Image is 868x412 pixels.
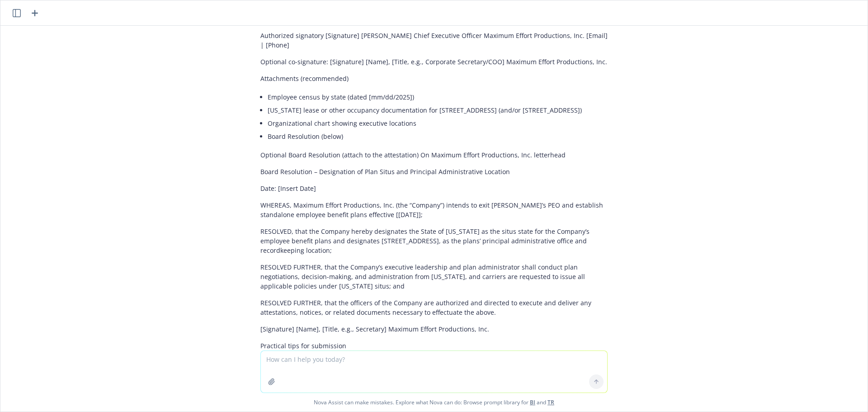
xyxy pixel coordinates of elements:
[260,298,608,317] p: RESOLVED FURTHER, that the officers of the Company are authorized and directed to execute and del...
[260,200,608,219] p: WHEREAS, Maximum Effort Productions, Inc. (the “Company”) intends to exit [PERSON_NAME]’s PEO and...
[268,104,608,117] li: [US_STATE] lease or other occupancy documentation for [STREET_ADDRESS] (and/or [STREET_ADDRESS])
[260,167,608,176] p: Board Resolution – Designation of Plan Situs and Principal Administrative Location
[547,398,554,406] a: TR
[260,324,608,334] p: [Signature] [Name], [Title, e.g., Secretary] Maximum Effort Productions, Inc.
[268,90,608,104] li: Employee census by state (dated [mm/dd/2025])
[260,31,608,50] p: Authorized signatory [Signature] [PERSON_NAME] Chief Executive Officer Maximum Effort Productions...
[530,398,535,406] a: BI
[268,117,608,130] li: Organizational chart showing executive locations
[260,57,608,66] p: Optional co-signature: [Signature] [Name], [Title, e.g., Corporate Secretary/COO] Maximum Effort ...
[260,341,608,350] p: Practical tips for submission
[4,393,864,412] span: Nova Assist can make mistakes. Explore what Nova can do: Browse prompt library for and
[268,130,608,143] li: Board Resolution (below)
[260,262,608,291] p: RESOLVED FURTHER, that the Company’s executive leadership and plan administrator shall conduct pl...
[260,227,608,255] p: RESOLVED, that the Company hereby designates the State of [US_STATE] as the situs state for the C...
[260,150,608,160] p: Optional Board Resolution (attach to the attestation) On Maximum Effort Productions, Inc. letterhead
[260,74,608,83] p: Attachments (recommended)
[260,184,608,193] p: Date: [Insert Date]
